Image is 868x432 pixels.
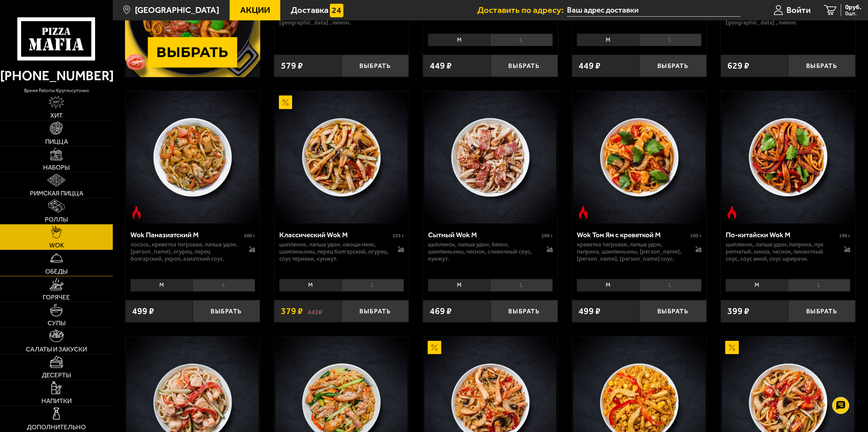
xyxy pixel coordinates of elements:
[393,233,404,239] span: 225 г
[542,233,553,239] span: 200 г
[428,34,490,46] li: M
[48,320,66,326] span: Супы
[579,61,601,70] span: 449 ₽
[193,279,255,292] li: L
[567,4,741,17] input: Ваш адрес доставки
[27,424,86,430] span: Дополнительно
[50,112,63,119] span: Хит
[274,91,409,224] a: АкционныйКлассический Wok M
[41,398,72,404] span: Напитки
[573,91,706,224] img: Wok Том Ям с креветкой M
[430,61,452,70] span: 449 ₽
[428,279,490,292] li: M
[291,6,329,15] span: Доставка
[244,233,255,239] span: 200 г
[727,307,749,316] span: 399 ₽
[43,294,70,300] span: Горячее
[43,164,70,171] span: Наборы
[45,268,68,275] span: Обеды
[577,241,686,263] p: креветка тигровая, лапша удон, паприка, шампиньоны, [PERSON_NAME], [PERSON_NAME], [PERSON_NAME] с...
[788,300,855,322] button: Выбрать
[341,300,409,322] button: Выбрать
[26,346,87,352] span: Салаты и закуски
[275,91,408,224] img: Классический Wok M
[132,307,154,316] span: 499 ₽
[330,4,343,17] img: 15daf4d41897b9f0e9f617042186c801.svg
[786,6,811,15] span: Войти
[428,230,540,239] div: Сытный Wok M
[240,6,270,15] span: Акции
[639,34,702,46] li: L
[281,307,303,316] span: 379 ₽
[727,61,749,70] span: 629 ₽
[725,341,739,355] img: Акционный
[491,300,558,322] button: Выбрать
[491,55,558,77] button: Выбрать
[125,91,260,224] a: Острое блюдоWok Паназиатский M
[130,279,193,292] li: M
[428,341,441,355] img: Акционный
[341,55,409,77] button: Выбрать
[639,55,707,77] button: Выбрать
[490,279,553,292] li: L
[193,300,260,322] button: Выбрать
[42,372,71,378] span: Десерты
[428,241,537,263] p: цыпленок, лапша удон, бекон, шампиньоны, чеснок, сливочный соус, кунжут.
[45,138,68,145] span: Пицца
[126,91,259,224] img: Wok Паназиатский M
[130,241,240,263] p: лосось, креветка тигровая, лапша удон, [PERSON_NAME], огурец, перец болгарский, укроп, азиатский ...
[279,279,341,292] li: M
[726,279,788,292] li: M
[45,216,68,223] span: Роллы
[572,91,707,224] a: Острое блюдоWok Том Ям с креветкой M
[725,206,739,219] img: Острое блюдо
[788,279,850,292] li: L
[577,279,639,292] li: M
[639,279,702,292] li: L
[639,300,707,322] button: Выбрать
[577,206,590,219] img: Острое блюдо
[423,91,557,224] a: Сытный Wok M
[430,307,452,316] span: 469 ₽
[839,233,850,239] span: 190 г
[130,230,242,239] div: Wok Паназиатский M
[279,230,391,239] div: Классический Wok M
[30,190,83,196] span: Римская пицца
[477,6,567,15] span: Доставить по адресу:
[577,230,689,239] div: Wok Том Ям с креветкой M
[279,96,293,109] img: Акционный
[845,11,861,16] span: 0 шт.
[788,55,855,77] button: Выбрать
[721,91,855,224] a: Острое блюдоПо-китайски Wok M
[690,233,702,239] span: 200 г
[722,91,854,224] img: По-китайски Wok M
[424,91,557,224] img: Сытный Wok M
[726,241,835,263] p: цыпленок, лапша удон, паприка, лук репчатый, кинза, чеснок, пикантный соус, соус Амой, соус шрирачи.
[130,206,143,219] img: Острое блюдо
[579,307,601,316] span: 499 ₽
[490,34,553,46] li: L
[279,241,389,263] p: цыпленок, лапша удон, овощи микс, шампиньоны, перец болгарский, огурец, соус терияки, кунжут.
[577,34,639,46] li: M
[845,4,861,11] span: 0 руб.
[49,242,64,248] span: WOK
[135,6,219,15] span: [GEOGRAPHIC_DATA]
[307,307,322,316] s: 442 ₽
[281,61,303,70] span: 579 ₽
[726,230,837,239] div: По-китайски Wok M
[341,279,404,292] li: L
